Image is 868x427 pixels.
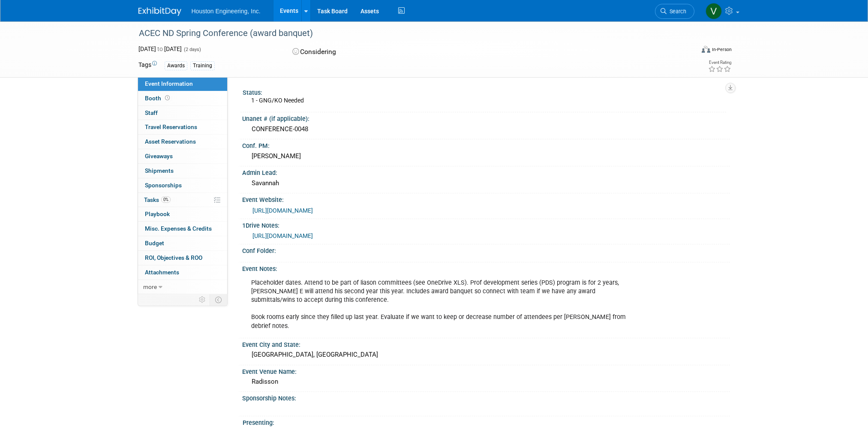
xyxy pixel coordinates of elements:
a: Misc. Expenses & Credits [138,222,227,236]
span: 1 - GNG/KO Needed [251,97,304,104]
div: Conf Folder: [242,244,730,255]
a: Giveaways [138,149,227,163]
span: Tasks [144,196,171,203]
span: to [156,45,164,52]
span: ROI, Objectives & ROO [145,254,202,261]
div: Unanet # (if applicable): [242,112,730,123]
span: Budget [145,240,164,247]
div: Conf. PM: [242,139,730,150]
div: Admin Lead: [242,166,730,177]
div: [GEOGRAPHIC_DATA], [GEOGRAPHIC_DATA] [249,348,724,361]
a: Tasks0% [138,193,227,207]
a: [URL][DOMAIN_NAME] [252,207,313,214]
span: Attachments [145,269,179,276]
a: Shipments [138,164,227,178]
a: Event Information [138,77,227,91]
td: Toggle Event Tabs [210,294,227,305]
span: (2 days) [183,47,201,52]
div: Radisson [249,375,724,388]
span: Misc. Expenses & Credits [145,225,212,232]
div: [PERSON_NAME] [249,150,724,163]
img: ExhibitDay [138,7,181,16]
span: Sponsorships [145,182,182,189]
span: Event Information [145,80,193,87]
a: [URL][DOMAIN_NAME] [252,232,313,239]
div: Presenting: [243,416,726,427]
div: Event Rating [708,60,731,65]
div: ACEC ND Spring Conference (award banquet) [136,26,682,41]
span: Giveaways [145,153,173,159]
span: Travel Reservations [145,123,197,130]
div: Training [190,61,215,70]
a: Booth [138,91,227,105]
a: Attachments [138,265,227,280]
div: Placeholder dates. Attend to be part of liason committees (see OneDrive XLS). Prof development se... [245,274,635,334]
div: Event Venue Name: [242,365,730,376]
span: Playbook [145,210,170,217]
a: Travel Reservations [138,120,227,134]
img: Vanessa Hove [706,3,722,19]
div: Considering [290,45,479,60]
div: Status: [243,86,726,97]
a: Staff [138,106,227,120]
span: Booth [145,95,171,102]
span: Asset Reservations [145,138,196,145]
span: more [143,283,157,290]
a: Budget [138,236,227,250]
a: Playbook [138,207,227,221]
span: [DATE] [DATE] [138,45,182,52]
img: Format-Inperson.png [702,46,710,53]
div: Awards [165,61,187,70]
div: CONFERENCE-0048 [249,123,724,136]
a: Search [655,4,694,19]
div: Event Format [644,45,732,57]
a: more [138,280,227,294]
span: Staff [145,109,158,116]
span: Search [667,8,686,15]
span: 0% [161,196,171,203]
a: Sponsorships [138,178,227,192]
div: In-Person [712,46,732,53]
td: Tags [138,60,157,70]
div: Sponsorship Notes: [242,392,730,403]
div: Event Website: [242,193,730,204]
div: Event Notes: [242,262,730,273]
div: 1Drive Notes: [242,219,730,230]
a: Asset Reservations [138,135,227,149]
span: Shipments [145,167,174,174]
td: Personalize Event Tab Strip [195,294,210,305]
span: Booth not reserved yet [163,95,171,101]
div: Event City and State: [242,338,730,349]
div: Savannah [249,177,724,190]
span: Houston Engineering, Inc. [192,8,261,15]
a: ROI, Objectives & ROO [138,251,227,265]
